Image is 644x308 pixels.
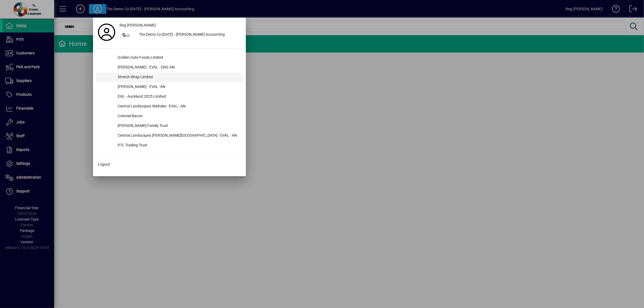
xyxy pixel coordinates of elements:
[96,159,243,169] button: Logout
[96,141,243,150] button: PTL Trading Trust
[96,82,243,92] button: [PERSON_NAME] - EVAL -AN
[96,92,243,102] button: EHL - Auckland 2025 Limited
[113,82,243,92] div: [PERSON_NAME] - EVAL -AN
[96,112,243,121] button: Colonial Bacon
[96,121,243,131] button: [PERSON_NAME] Family Trust
[113,102,243,112] div: Central Landscapes Waiheke - EVAL - AN
[117,30,243,40] button: The Demo Co [DATE] - [PERSON_NAME] Accounting
[113,63,243,73] div: [PERSON_NAME] - EVAL - ENG-AN
[96,102,243,112] button: Central Landscapes Waiheke - EVAL - AN
[117,20,243,30] a: Reg [PERSON_NAME]
[113,112,243,121] div: Colonial Bacon
[113,131,243,141] div: Central Landscapes [PERSON_NAME][GEOGRAPHIC_DATA] - EVAL - AN
[135,30,243,40] div: The Demo Co [DATE] - [PERSON_NAME] Accounting
[96,73,243,82] button: Stretch Wrap Limited
[120,22,156,28] span: Reg [PERSON_NAME]
[113,141,243,150] div: PTL Trading Trust
[96,131,243,141] button: Central Landscapes [PERSON_NAME][GEOGRAPHIC_DATA] - EVAL - AN
[96,27,117,37] a: Profile
[113,53,243,63] div: Golden Gate Foods Limited
[113,121,243,131] div: [PERSON_NAME] Family Trust
[113,92,243,102] div: EHL - Auckland 2025 Limited
[96,63,243,73] button: [PERSON_NAME] - EVAL - ENG-AN
[98,162,110,167] span: Logout
[113,73,243,82] div: Stretch Wrap Limited
[96,53,243,63] button: Golden Gate Foods Limited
